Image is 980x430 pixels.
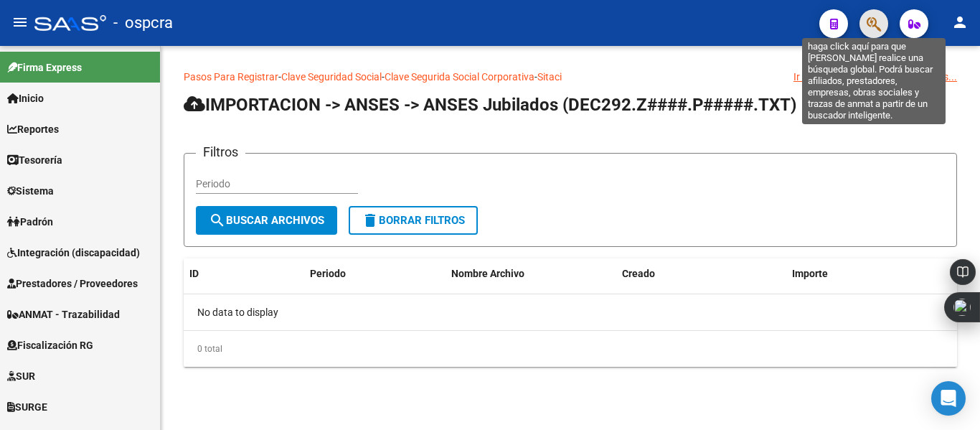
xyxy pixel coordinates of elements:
span: Prestadores / Proveedores [7,276,138,291]
span: Periodo [310,268,346,279]
span: Inicio [7,90,44,106]
button: Buscar Archivos [196,206,337,235]
div: 0 total [184,331,957,367]
h3: Filtros [196,142,245,162]
mat-icon: person [951,14,969,31]
mat-icon: search [209,212,226,229]
span: IMPORTACION -> ANSES -> ANSES Jubilados (DEC292.Z####.P#####.TXT) [184,95,796,115]
datatable-header-cell: Periodo [304,258,446,289]
span: Reportes [7,121,59,137]
span: Buscar Archivos [209,214,324,227]
span: Importe [792,268,828,279]
span: Borrar Filtros [362,214,465,227]
span: SURGE [7,399,47,415]
span: Fiscalización RG [7,337,93,353]
a: Sitaci [537,71,562,83]
p: - - - [184,69,957,85]
span: ID [189,268,199,279]
span: Firma Express [7,60,82,75]
a: Clave Segurida Social Corporativa [385,71,534,83]
mat-icon: menu [11,14,29,31]
datatable-header-cell: ID [184,258,304,289]
div: Ir al explorador de Jubilados Anses... [793,69,957,85]
span: Nombre Archivo [451,268,524,279]
span: Sistema [7,183,54,199]
button: Borrar Filtros [349,206,478,235]
span: Creado [622,268,655,279]
span: ANMAT - Trazabilidad [7,307,120,322]
mat-icon: delete [362,212,379,229]
span: - ospcra [113,7,173,39]
span: SUR [7,368,35,384]
a: Clave Seguridad Social [281,71,382,83]
datatable-header-cell: Creado [616,258,787,289]
datatable-header-cell: Importe [786,258,957,289]
div: Open Intercom Messenger [931,381,966,416]
span: Integración (discapacidad) [7,245,140,261]
datatable-header-cell: Nombre Archivo [446,258,616,289]
a: Pasos Para Registrar [184,71,278,83]
span: Tesorería [7,152,62,168]
div: No data to display [184,294,957,330]
span: Padrón [7,214,53,230]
